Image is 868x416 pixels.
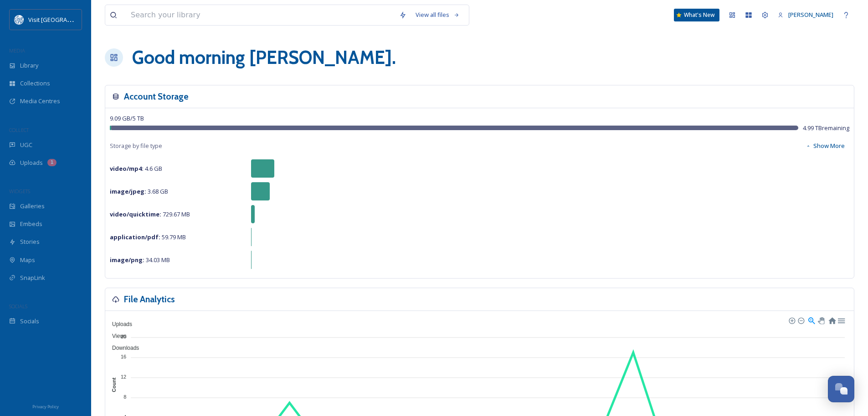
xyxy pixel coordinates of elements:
span: 9.09 GB / 5 TB [110,114,144,122]
tspan: 12 [121,374,126,379]
span: MEDIA [9,47,25,54]
h3: File Analytics [124,293,175,306]
span: [PERSON_NAME] [788,11,833,19]
text: Count [111,378,117,392]
span: 34.03 MB [110,256,170,264]
strong: video/quicktime : [110,210,161,218]
img: download%20%281%29.png [15,15,24,24]
a: [PERSON_NAME] [773,6,838,24]
div: Menu [837,316,845,324]
button: Open Chat [828,376,854,402]
span: Embeds [20,220,42,228]
span: Collections [20,79,50,88]
span: Socials [20,317,39,326]
button: Show More [801,137,849,155]
span: WIDGETS [9,188,30,195]
div: Selection Zoom [807,316,815,324]
strong: application/pdf : [110,233,160,241]
span: Storage by file type [110,142,162,150]
a: View all files [411,6,464,24]
div: Reset Zoom [828,316,836,324]
tspan: 8 [123,394,126,400]
span: SnapLink [20,274,45,282]
span: Media Centres [20,97,60,105]
strong: video/mp4 : [110,164,144,173]
span: Visit [GEOGRAPHIC_DATA] [28,15,99,24]
div: Zoom In [788,317,795,323]
input: Search your library [126,5,395,25]
span: 729.67 MB [110,210,190,218]
span: SOCIALS [9,303,27,310]
span: Privacy Policy [32,404,59,410]
span: UGC [20,141,32,149]
a: What's New [674,9,719,21]
a: Privacy Policy [32,400,59,411]
span: 4.99 TB remaining [803,124,849,132]
span: Library [20,61,38,70]
strong: image/png : [110,256,144,264]
span: COLLECT [9,126,29,133]
strong: image/jpeg : [110,187,146,195]
span: 3.68 GB [110,187,168,195]
div: 1 [47,159,56,166]
span: Galleries [20,202,45,211]
span: Views [105,333,127,339]
span: Uploads [105,321,132,327]
span: 59.79 MB [110,233,186,241]
span: 4.6 GB [110,164,162,173]
div: Panning [818,317,823,323]
tspan: 20 [121,333,126,339]
span: Maps [20,256,35,264]
h3: Account Storage [124,90,189,103]
span: Downloads [105,345,139,351]
tspan: 16 [121,354,126,359]
div: Zoom Out [797,317,804,323]
h1: Good morning [PERSON_NAME] . [132,44,396,71]
span: Uploads [20,158,43,167]
span: Stories [20,237,40,246]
